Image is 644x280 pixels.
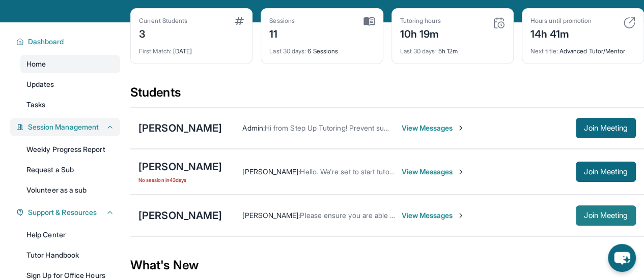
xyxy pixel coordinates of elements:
[401,123,465,133] span: View Messages
[608,244,636,272] button: chat-button
[269,47,306,55] span: Last 30 days :
[20,226,120,244] a: Help Center
[300,211,635,220] span: Please ensure you are able to connect to the portal else send email [EMAIL_ADDRESS][DOMAIN_NAME]
[138,160,222,174] div: [PERSON_NAME]
[139,41,244,55] div: [DATE]
[623,17,635,29] img: card
[26,59,46,69] span: Home
[138,208,222,223] div: [PERSON_NAME]
[20,75,120,94] a: Updates
[24,122,114,132] button: Session Management
[20,161,120,179] a: Request a Sub
[139,47,172,55] span: First Match :
[576,205,636,226] button: Join Meeting
[363,17,375,26] img: card
[530,17,592,25] div: Hours until promotion
[576,118,636,138] button: Join Meeting
[269,41,374,55] div: 6 Sessions
[20,181,120,199] a: Volunteer as a sub
[400,47,437,55] span: Last 30 days :
[584,169,628,175] span: Join Meeting
[400,25,441,41] div: 10h 19m
[20,96,120,114] a: Tasks
[20,55,120,73] a: Home
[20,246,120,264] a: Tutor Handbook
[139,17,187,25] div: Current Students
[130,84,644,107] div: Students
[300,167,489,176] span: Hello. We're set to start tutoring starting [DATE]. Thank you
[576,162,636,182] button: Join Meeting
[24,37,114,47] button: Dashboard
[138,176,222,184] span: No session in 43 days
[242,167,300,176] span: [PERSON_NAME] :
[457,168,465,176] img: Chevron-Right
[24,207,114,217] button: Support & Resources
[401,210,465,221] span: View Messages
[28,37,64,47] span: Dashboard
[457,124,465,132] img: Chevron-Right
[242,211,300,220] span: [PERSON_NAME] :
[401,167,465,177] span: View Messages
[584,125,628,131] span: Join Meeting
[493,17,505,29] img: card
[530,25,592,41] div: 14h 41m
[530,47,558,55] span: Next title :
[235,17,244,25] img: card
[400,41,505,55] div: 5h 12m
[28,207,97,217] span: Support & Resources
[530,41,635,55] div: Advanced Tutor/Mentor
[26,100,45,110] span: Tasks
[139,25,187,41] div: 3
[26,79,54,89] span: Updates
[269,17,295,25] div: Sessions
[20,140,120,159] a: Weekly Progress Report
[584,212,628,219] span: Join Meeting
[400,17,441,25] div: Tutoring hours
[28,122,99,132] span: Session Management
[269,25,295,41] div: 11
[457,211,465,220] img: Chevron-Right
[138,121,222,135] div: [PERSON_NAME]
[242,123,264,132] span: Admin :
